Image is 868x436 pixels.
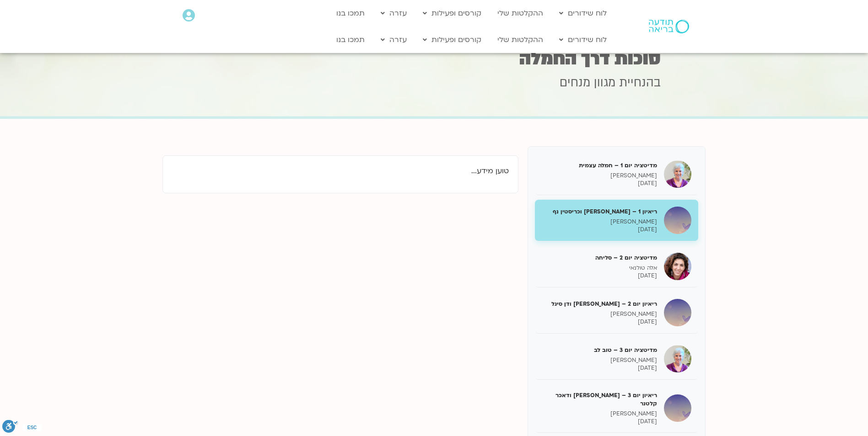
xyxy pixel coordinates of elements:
[542,310,657,318] p: [PERSON_NAME]
[555,5,611,22] a: לוח שידורים
[493,5,548,22] a: ההקלטות שלי
[332,31,369,48] a: תמכו בנו
[664,253,691,280] img: מדיטציה יום 2 – סליחה
[208,50,661,68] h1: סוכות דרך החמלה
[619,74,661,91] span: בהנחיית
[542,218,657,226] p: [PERSON_NAME]
[664,299,691,326] img: ריאיון יום 2 – טארה בראך ודן סיגל
[664,160,691,188] img: מדיטציה יום 1 – חמלה עצמית
[542,391,657,408] h5: ריאיון יום 3 – [PERSON_NAME] ודאכר קלטנר
[664,394,691,422] img: ריאיון יום 3 – טארה בראך ודאכר קלטנר
[542,346,657,354] h5: מדיטציה יום 3 – טוב לב
[555,31,611,48] a: לוח שידורים
[542,254,657,262] h5: מדיטציה יום 2 – סליחה
[542,410,657,418] p: [PERSON_NAME]
[542,264,657,272] p: אלה טולנאי
[493,31,548,48] a: ההקלטות שלי
[542,172,657,180] p: [PERSON_NAME]
[542,418,657,425] p: [DATE]
[332,5,369,22] a: תמכו בנו
[542,207,657,216] h5: ריאיון 1 – [PERSON_NAME] וכריסטין נף
[376,5,411,22] a: עזרה
[542,364,657,372] p: [DATE]
[542,356,657,364] p: [PERSON_NAME]
[542,300,657,308] h5: ריאיון יום 2 – [PERSON_NAME] ודן סיגל
[649,20,689,33] img: תודעה בריאה
[418,31,486,48] a: קורסים ופעילות
[172,165,509,177] p: טוען מידע...
[376,31,411,48] a: עזרה
[542,161,657,170] h5: מדיטציה יום 1 – חמלה עצמית
[542,318,657,326] p: [DATE]
[418,5,486,22] a: קורסים ופעילות
[664,345,691,372] img: מדיטציה יום 3 – טוב לב
[664,207,691,234] img: ריאיון 1 – טארה בראך וכריסטין נף
[542,226,657,234] p: [DATE]
[542,180,657,187] p: [DATE]
[542,272,657,280] p: [DATE]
